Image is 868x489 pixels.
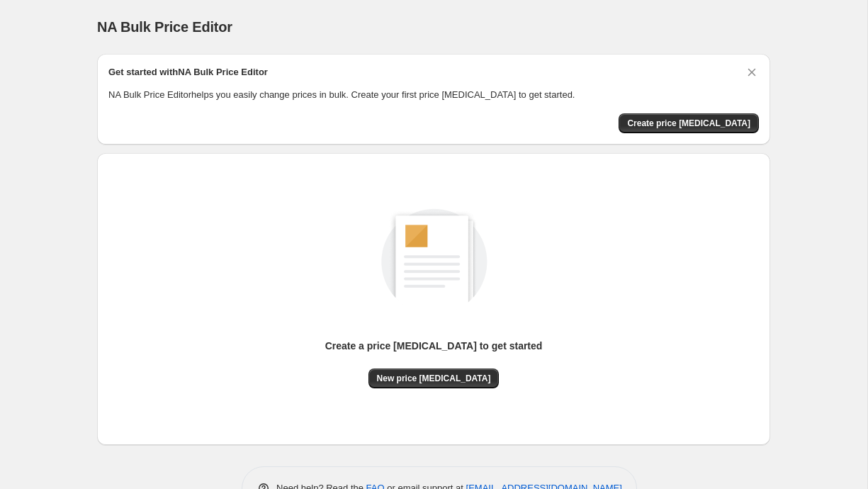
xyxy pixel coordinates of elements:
[627,118,750,129] span: Create price [MEDICAL_DATA]
[97,19,232,35] span: NA Bulk Price Editor
[368,369,500,388] button: New price [MEDICAL_DATA]
[619,113,759,133] button: Create price change job
[325,339,543,353] p: Create a price [MEDICAL_DATA] to get started
[108,88,759,102] p: NA Bulk Price Editor helps you easily change prices in bulk. Create your first price [MEDICAL_DAT...
[377,373,491,384] span: New price [MEDICAL_DATA]
[745,65,759,79] button: Dismiss card
[108,65,268,79] h2: Get started with NA Bulk Price Editor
